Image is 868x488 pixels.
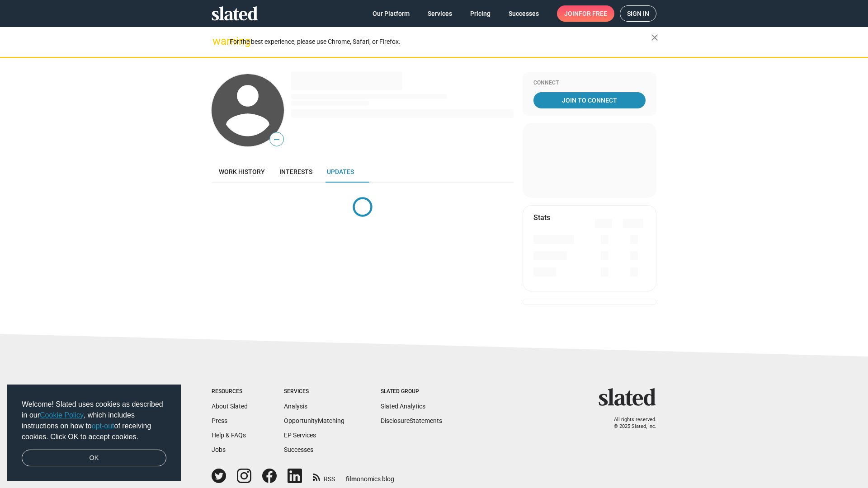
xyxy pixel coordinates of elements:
span: Join [564,5,607,22]
span: Sign in [627,6,649,21]
span: Welcome! Slated uses cookies as described in our , which includes instructions on how to of recei... [22,399,166,442]
a: Updates [320,161,361,183]
a: Help & FAQs [212,432,246,439]
a: Slated Analytics [381,403,425,410]
a: Joinfor free [557,5,614,22]
span: Updates [327,168,354,175]
a: Join To Connect [533,92,646,108]
span: Interests [279,168,312,175]
a: opt-out [92,422,114,430]
a: Successes [284,446,313,453]
span: Pricing [470,5,491,22]
a: Jobs [212,446,226,453]
a: Pricing [463,5,498,22]
a: EP Services [284,432,316,439]
a: About Slated [212,403,248,410]
div: cookieconsent [7,385,181,481]
a: Our Platform [365,5,417,22]
span: Successes [509,5,539,22]
span: — [270,134,283,145]
a: Successes [501,5,546,22]
span: Work history [219,168,265,175]
a: filmonomics blog [346,468,394,483]
a: RSS [313,469,335,483]
a: dismiss cookie message [22,450,166,467]
span: for free [579,5,607,22]
mat-card-title: Stats [533,213,550,222]
span: Our Platform [373,5,410,22]
span: Join To Connect [535,92,644,108]
div: Services [284,388,344,395]
a: OpportunityMatching [284,417,344,424]
mat-icon: warning [212,36,223,47]
a: Analysis [284,403,307,410]
a: Services [420,5,459,22]
div: Connect [533,80,646,87]
a: Interests [272,161,320,183]
div: Slated Group [381,388,442,395]
span: film [346,475,357,483]
a: Sign in [620,5,656,22]
mat-icon: close [649,32,660,43]
div: Resources [212,388,248,395]
div: For the best experience, please use Chrome, Safari, or Firefox. [230,36,651,48]
a: Cookie Policy [40,411,84,419]
span: Services [428,5,452,22]
a: Work history [212,161,272,183]
p: All rights reserved. © 2025 Slated, Inc. [604,417,656,430]
a: Press [212,417,227,424]
a: DisclosureStatements [381,417,442,424]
